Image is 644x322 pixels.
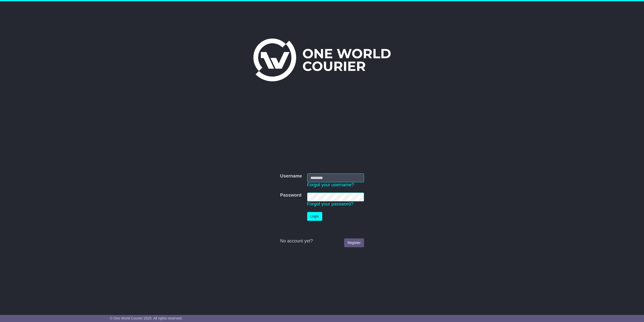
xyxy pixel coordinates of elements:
[307,182,354,187] a: Forgot your username?
[110,316,183,320] span: © One World Courier 2025. All rights reserved.
[307,201,353,206] a: Forgot your password?
[280,173,302,179] label: Username
[280,238,364,244] div: No account yet?
[280,193,301,198] label: Password
[344,238,364,247] a: Register
[253,39,391,81] img: One World
[307,212,322,221] button: Login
